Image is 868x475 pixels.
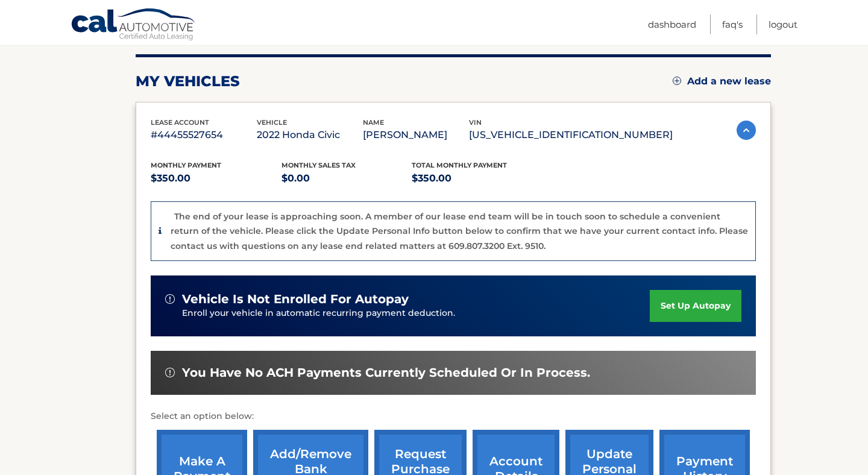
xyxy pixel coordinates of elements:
[648,14,696,34] a: Dashboard
[412,161,507,169] span: Total Monthly Payment
[257,118,287,127] span: vehicle
[281,170,412,187] p: $0.00
[151,409,756,424] p: Select an option below:
[182,365,590,380] span: You have no ACH payments currently scheduled or in process.
[769,14,797,34] a: Logout
[469,127,673,143] p: [US_VEHICLE_IDENTIFICATION_NUMBER]
[412,170,542,187] p: $350.00
[165,368,175,377] img: alert-white.svg
[469,118,482,127] span: vin
[182,307,650,320] p: Enroll your vehicle in automatic recurring payment deduction.
[151,161,221,169] span: Monthly Payment
[136,72,240,90] h2: my vehicles
[151,118,209,127] span: lease account
[737,121,756,140] img: accordion-active.svg
[151,127,257,143] p: #44455527654
[363,127,469,143] p: [PERSON_NAME]
[151,170,281,187] p: $350.00
[673,75,771,87] a: Add a new lease
[171,211,748,251] p: The end of your lease is approaching soon. A member of our lease end team will be in touch soon t...
[650,290,741,322] a: set up autopay
[182,292,409,307] span: vehicle is not enrolled for autopay
[71,8,197,43] a: Cal Automotive
[257,127,363,143] p: 2022 Honda Civic
[363,118,384,127] span: name
[673,77,681,85] img: add.svg
[722,14,743,34] a: FAQ's
[165,294,175,304] img: alert-white.svg
[281,161,356,169] span: Monthly sales Tax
